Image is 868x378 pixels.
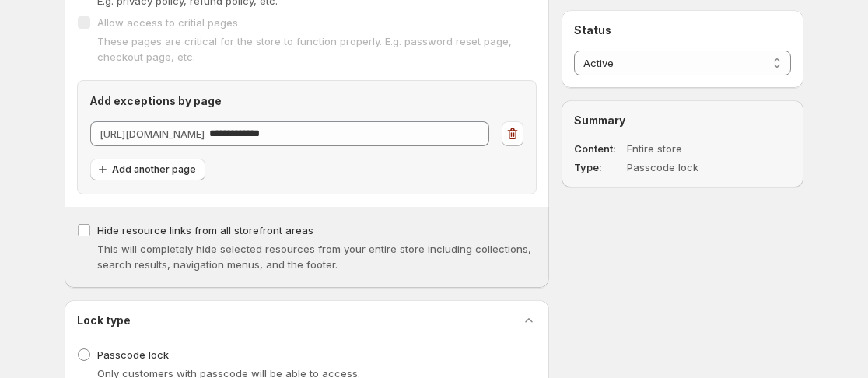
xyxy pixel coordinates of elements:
[574,23,791,38] h2: Status
[627,159,747,175] dd: Passcode lock
[574,141,624,156] dt: Content:
[77,313,131,328] h2: Lock type
[97,16,238,29] span: Allow access to critial pages
[90,93,523,109] h2: Add exceptions by page
[97,243,531,271] span: This will completely hide selected resources from your entire store including collections, search...
[574,113,791,128] h2: Summary
[90,159,205,180] button: Add another page
[627,141,747,156] dd: Entire store
[97,348,169,361] span: Passcode lock
[100,128,205,140] span: [URL][DOMAIN_NAME]
[574,159,624,175] dt: Type:
[112,163,196,176] span: Add another page
[97,35,512,63] span: These pages are critical for the store to function properly. E.g. password reset page, checkout p...
[97,224,313,236] span: Hide resource links from all storefront areas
